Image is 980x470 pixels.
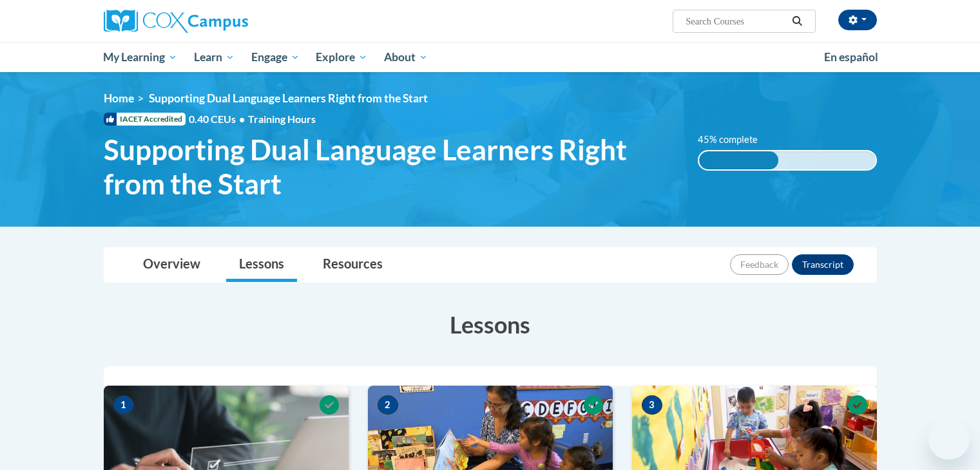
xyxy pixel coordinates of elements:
[186,42,243,72] a: Learn
[84,42,896,72] div: Main menu
[824,50,878,64] span: En español
[307,42,376,72] a: Explore
[104,113,186,126] span: IACET Accredited
[104,10,349,33] a: Cox Campus
[378,395,398,415] span: 2
[787,14,807,29] button: Search
[792,254,854,275] button: Transcript
[104,308,877,341] h3: Lessons
[243,42,308,72] a: Engage
[384,50,428,65] span: About
[189,112,248,126] span: 0.40 CEUs
[699,151,778,169] div: 45% complete
[730,254,789,275] button: Feedback
[149,91,428,105] span: Supporting Dual Language Learners Right from the Start
[642,395,662,415] span: 3
[104,91,134,105] a: Home
[130,248,213,282] a: Overview
[194,50,235,65] span: Learn
[239,113,245,125] span: •
[251,50,300,65] span: Engage
[316,50,367,65] span: Explore
[226,248,297,282] a: Lessons
[698,133,772,147] label: 45% complete
[838,10,877,30] button: Account Settings
[113,395,134,415] span: 1
[684,14,787,29] input: Search Courses
[310,248,396,282] a: Resources
[376,42,436,72] a: About
[95,42,186,72] a: My Learning
[104,133,679,201] span: Supporting Dual Language Learners Right from the Start
[928,418,970,460] iframe: Button to launch messaging window
[104,10,248,33] img: Cox Campus
[248,113,316,125] span: Training Hours
[816,44,887,71] a: En español
[103,50,177,65] span: My Learning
